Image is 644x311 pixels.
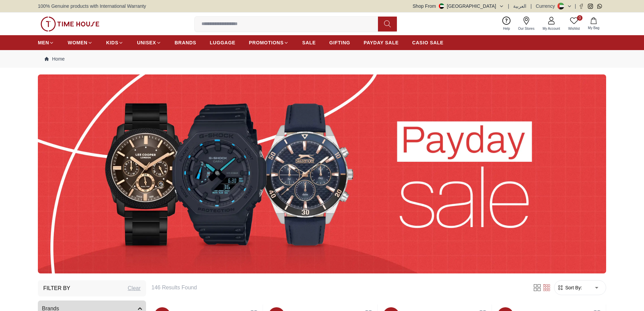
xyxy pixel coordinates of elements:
[210,39,236,46] span: LUGGAGE
[38,37,54,49] a: MEN
[577,15,582,21] span: 0
[364,39,399,46] span: PAYDAY SALE
[514,15,539,32] a: Our Stores
[210,37,236,49] a: LUGGAGE
[575,3,576,9] span: |
[585,25,602,30] span: My Bag
[508,3,509,9] span: |
[588,4,593,9] a: Instagram
[38,50,606,68] nav: Breadcrumb
[137,39,156,46] span: UNISEX
[249,37,289,49] a: PROMOTIONS
[557,284,582,291] button: Sort By:
[540,26,563,31] span: My Account
[584,16,603,32] button: My Bag
[38,3,146,9] span: 100% Genuine products with International Warranty
[413,3,504,9] button: Shop From[GEOGRAPHIC_DATA]
[513,3,526,9] button: العربية
[564,284,582,291] span: Sort By:
[579,4,584,9] a: Facebook
[38,39,49,46] span: MEN
[41,17,99,31] img: ...
[302,37,316,49] a: SALE
[68,39,88,46] span: WOMEN
[68,37,93,49] a: WOMEN
[564,15,584,32] a: 0Wishlist
[175,39,196,46] span: BRANDS
[106,37,123,49] a: KIDS
[364,37,399,49] a: PAYDAY SALE
[38,74,606,273] img: ...
[530,3,532,9] span: |
[43,284,70,292] h3: Filter By
[566,26,582,31] span: Wishlist
[516,26,537,31] span: Our Stores
[500,26,513,31] span: Help
[249,39,284,46] span: PROMOTIONS
[412,37,444,49] a: CASIO SALE
[302,39,316,46] span: SALE
[175,37,196,49] a: BRANDS
[329,37,350,49] a: GIFTING
[499,15,514,32] a: Help
[106,39,118,46] span: KIDS
[137,37,161,49] a: UNISEX
[439,3,444,9] img: United Arab Emirates
[412,39,444,46] span: CASIO SALE
[329,39,350,46] span: GIFTING
[45,55,65,62] a: Home
[597,4,602,9] a: Whatsapp
[128,284,141,292] div: Clear
[151,284,524,292] h6: 146 Results Found
[536,3,558,9] div: Currency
